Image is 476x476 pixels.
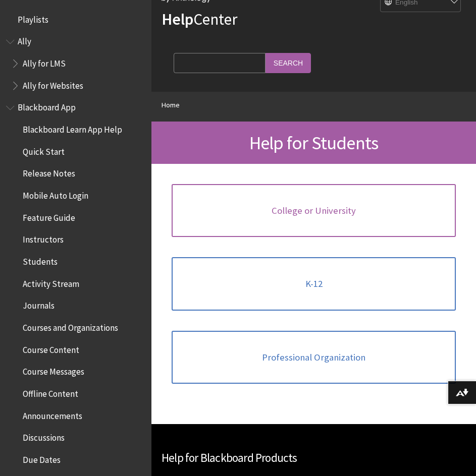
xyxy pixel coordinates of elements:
[23,143,65,157] span: Quick Start
[6,11,145,28] nav: Book outline for Playlists
[23,319,118,333] span: Courses and Organizations
[272,205,356,216] span: College or University
[162,9,237,29] a: HelpCenter
[23,407,82,421] span: Announcements
[23,55,66,69] span: Ally for LMS
[23,165,75,179] span: Release Notes
[162,99,180,111] a: Home
[18,11,48,25] span: Playlists
[266,53,311,73] input: Search
[162,9,193,29] strong: Help
[23,121,122,135] span: Blackboard Learn App Help
[23,297,55,311] span: Journals
[23,429,65,443] span: Discussions
[23,341,79,355] span: Course Content
[18,33,31,47] span: Ally
[23,364,84,377] span: Course Messages
[162,449,466,467] h2: Help for Blackboard Products
[23,187,88,201] span: Mobile Auto Login
[23,275,79,289] span: Activity Stream
[172,184,456,237] a: College or University
[23,77,83,91] span: Ally for Websites
[23,231,64,245] span: Instructors
[172,257,456,311] a: K-12
[23,451,61,465] span: Due Dates
[23,385,78,399] span: Offline Content
[18,99,76,113] span: Blackboard App
[23,253,58,267] span: Students
[23,209,75,223] span: Feature Guide
[6,33,145,94] nav: Book outline for Anthology Ally Help
[262,352,365,363] span: Professional Organization
[305,278,323,289] span: K-12
[249,131,378,154] span: Help for Students
[172,331,456,384] a: Professional Organization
